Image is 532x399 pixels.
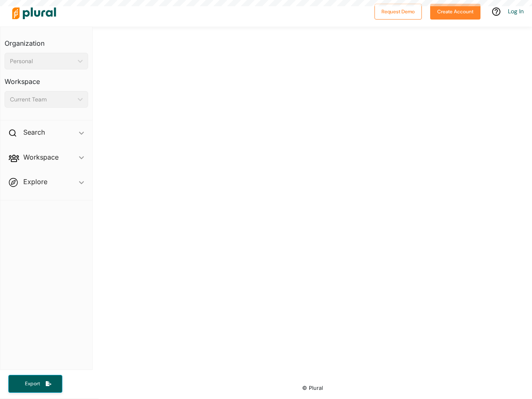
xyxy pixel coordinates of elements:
h3: Organization [5,31,88,49]
h3: Workspace [5,69,88,88]
h2: Search [23,128,45,137]
button: Export [8,375,62,393]
button: Request Demo [374,4,422,20]
div: Current Team [10,95,74,104]
button: Create Account [430,4,480,20]
span: Export [19,380,46,387]
div: Personal [10,57,74,66]
small: © Plural [302,385,323,391]
a: Create Account [430,7,480,15]
a: Log In [508,7,524,15]
a: Request Demo [374,7,422,15]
